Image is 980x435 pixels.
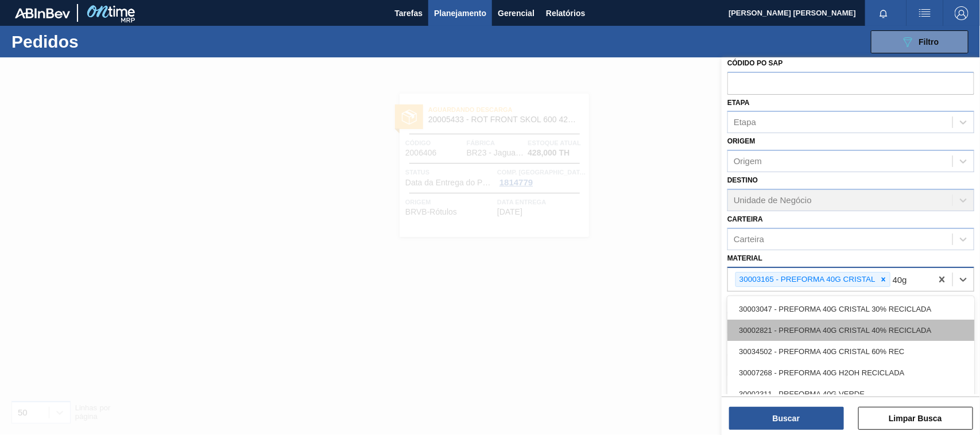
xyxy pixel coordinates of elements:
[918,6,932,20] img: userActions
[727,59,783,67] label: Códido PO SAP
[434,6,486,20] span: Planejamento
[736,273,877,287] div: 30003165 - PREFORMA 40G CRISTAL
[727,176,758,184] label: Destino
[727,341,974,362] div: 30034502 - PREFORMA 40G CRISTAL 60% REC
[546,6,585,20] span: Relatórios
[865,5,902,21] button: Notificações
[734,157,762,166] div: Origem
[727,215,763,223] label: Carteira
[871,30,969,53] button: Filtro
[727,362,974,383] div: 30007268 - PREFORMA 40G H2OH RECICLADA
[498,6,534,20] span: Gerencial
[955,6,969,20] img: Logout
[394,6,423,20] span: Tarefas
[919,37,939,46] span: Filtro
[727,298,974,320] div: 30003047 - PREFORMA 40G CRISTAL 30% RECICLADA
[727,254,762,262] label: Material
[727,99,750,107] label: Etapa
[734,118,756,127] div: Etapa
[734,234,764,244] div: Carteira
[727,383,974,405] div: 30002311 - PREFORMA 40G VERDE
[727,137,756,145] label: Origem
[11,35,180,48] h1: Pedidos
[15,8,70,18] img: TNhmsLtSVTkK8tSr43FrP2fwEKptu5GPRR3wAAAABJRU5ErkJggg==
[727,320,974,341] div: 30002821 - PREFORMA 40G CRISTAL 40% RECICLADA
